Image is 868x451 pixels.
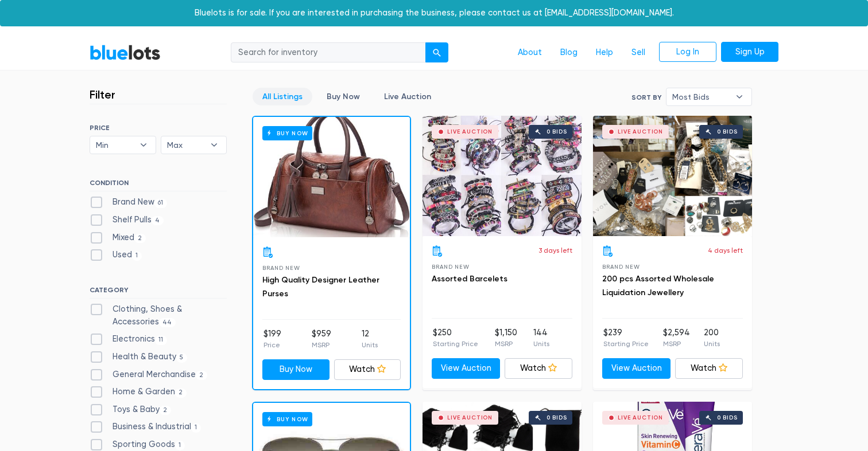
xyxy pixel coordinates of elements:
a: View Auction [432,358,500,379]
span: 2 [160,406,171,415]
div: Live Auction [618,129,663,135]
div: 0 bids [547,129,567,135]
a: Watch [675,358,743,379]
span: Most Bids [672,88,730,105]
p: 3 days left [538,245,572,256]
label: Used [90,249,142,261]
label: Toys & Baby [90,403,171,416]
label: Sporting Goods [90,438,185,451]
a: Buy Now [262,359,330,380]
span: 1 [191,423,201,433]
label: Brand New [90,196,167,209]
span: 11 [155,336,167,345]
h6: CONDITION [90,179,227,191]
a: Blog [551,42,587,64]
p: Starting Price [603,339,649,349]
h6: Buy Now [262,126,312,140]
p: 4 days left [708,245,743,256]
span: 44 [159,318,176,327]
li: 200 [704,327,720,350]
div: Live Auction [447,415,493,421]
li: $199 [263,328,281,351]
span: Max [167,136,205,154]
b: ▾ [202,136,226,154]
div: 0 bids [547,415,567,421]
a: Sell [622,42,654,64]
li: $1,150 [495,327,517,350]
li: 144 [533,327,549,350]
a: Help [587,42,622,64]
input: Search for inventory [231,42,426,63]
span: 61 [154,199,167,208]
span: 5 [176,353,187,362]
p: Units [533,339,549,349]
label: Mixed [90,232,146,244]
b: ▾ [131,136,156,154]
a: Watch [334,359,401,380]
label: Electronics [90,333,167,346]
p: MSRP [495,339,517,349]
p: Price [263,340,281,350]
a: All Listings [253,88,312,105]
h6: Buy Now [262,412,312,426]
span: Brand New [432,264,469,270]
li: $959 [312,328,331,351]
p: Units [704,339,720,349]
div: Live Auction [447,129,493,135]
label: Business & Industrial [90,421,201,433]
a: Watch [505,358,573,379]
h3: Filter [90,88,115,101]
a: View Auction [602,358,671,379]
a: Live Auction [374,88,441,105]
p: MSRP [663,339,690,349]
a: About [509,42,551,64]
div: 0 bids [717,129,738,135]
a: Live Auction 0 bids [593,116,752,236]
span: 2 [134,234,146,243]
span: 1 [132,252,142,261]
li: $239 [603,327,649,350]
div: 0 bids [717,415,738,421]
span: 1 [175,441,185,450]
label: Sort By [631,92,661,103]
p: Starting Price [433,339,478,349]
a: Assorted Barcelets [432,274,507,284]
span: 2 [175,389,187,398]
div: Live Auction [618,415,663,421]
a: BlueLots [90,44,161,61]
span: 2 [196,371,207,380]
label: Home & Garden [90,386,187,398]
span: 4 [152,216,164,225]
a: Sign Up [721,42,778,62]
a: Buy Now [317,88,370,105]
label: Shelf Pulls [90,214,164,226]
label: General Merchandise [90,368,207,381]
span: Min [96,136,134,154]
li: 12 [362,328,378,351]
span: Brand New [602,264,640,270]
p: Units [362,340,378,350]
label: Health & Beauty [90,351,187,363]
label: Clothing, Shoes & Accessories [90,303,227,328]
a: Buy Now [253,117,410,237]
a: Live Auction 0 bids [423,116,582,236]
p: MSRP [312,340,331,350]
a: 200 pcs Assorted Wholesale Liquidation Jewellery [602,274,714,297]
a: Log In [659,42,716,62]
b: ▾ [727,88,751,105]
h6: PRICE [90,124,227,132]
a: High Quality Designer Leather Purses [262,275,379,299]
h6: CATEGORY [90,286,227,299]
li: $2,594 [663,327,690,350]
li: $250 [433,327,478,350]
span: Brand New [262,265,300,271]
